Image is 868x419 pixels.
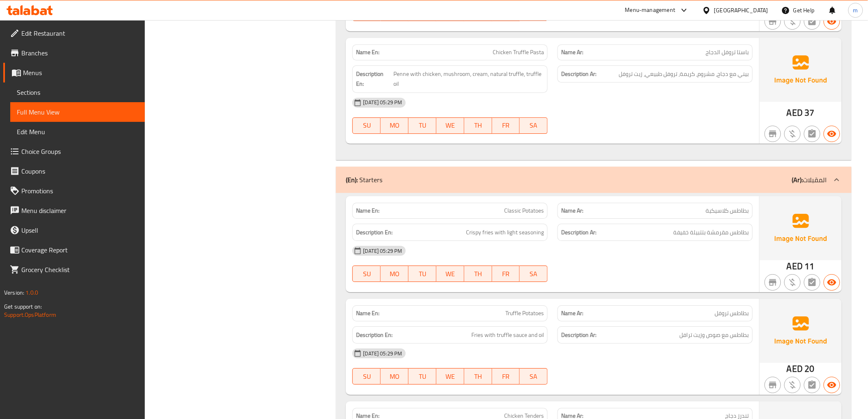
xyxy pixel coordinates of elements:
span: MO [384,119,405,131]
span: [DATE] 05:29 PM [360,350,405,357]
button: WE [436,117,464,134]
img: Ae5nvW7+0k+MAAAAAElFTkSuQmCC [760,299,842,363]
a: Upsell [3,220,145,240]
strong: Name Ar: [561,48,583,57]
strong: Description Ar: [561,69,596,79]
button: Not branch specific item [765,274,781,291]
span: WE [440,268,461,280]
span: بيني مع دجاج، مشروم، كريمة، تروفل طبيعي، زيت تروفل [619,69,749,79]
span: Promotions [21,186,138,196]
span: SA [523,268,544,280]
button: TH [464,117,492,134]
span: WE [440,119,461,131]
span: 1.0.0 [25,287,38,298]
button: Available [824,274,840,291]
span: TU [412,268,433,280]
button: TU [409,266,436,282]
button: Not branch specific item [765,377,781,393]
span: 20 [805,361,815,377]
span: SU [356,268,377,280]
span: Coverage Report [21,245,138,255]
button: Not has choices [804,377,820,393]
a: Edit Menu [10,122,145,142]
button: SA [520,117,548,134]
span: TU [412,371,433,382]
strong: Name En: [356,309,379,318]
a: Coupons [3,161,145,181]
button: WE [436,368,464,385]
a: Branches [3,43,145,63]
a: Menu disclaimer [3,201,145,220]
img: Ae5nvW7+0k+MAAAAAElFTkSuQmCC [760,38,842,102]
span: 37 [805,105,815,121]
button: Not has choices [804,126,820,142]
span: WE [440,371,461,382]
span: Upsell [21,225,138,235]
span: 11 [805,258,815,274]
button: Available [824,377,840,393]
span: Edit Restaurant [21,28,138,38]
span: TH [468,371,489,382]
strong: Description En: [356,330,393,340]
span: Branches [21,48,138,58]
strong: Name Ar: [561,309,583,318]
button: Not branch specific item [765,13,781,30]
span: Menu disclaimer [21,206,138,215]
span: Get support on: [4,301,42,312]
span: FR [496,119,517,131]
span: Edit Menu [17,127,138,137]
button: Purchased item [784,377,801,393]
span: Grocery Checklist [21,265,138,275]
span: بطاطس كلاسيكية [706,206,749,215]
span: بطاطس تروفل [715,309,749,318]
span: FR [496,268,517,280]
button: MO [381,368,409,385]
span: Full Menu View [17,107,138,117]
button: Not has choices [804,13,820,30]
div: (En): Starters(Ar):المقبلات [336,167,851,193]
a: Coverage Report [3,240,145,260]
div: [GEOGRAPHIC_DATA] [714,6,768,15]
span: Truffle Potatoes [505,309,544,318]
button: TH [464,266,492,282]
span: [DATE] 05:29 PM [360,247,405,255]
button: FR [492,368,520,385]
b: (Ar): [792,174,803,186]
strong: Description Ar: [561,227,596,238]
p: المقبلات [792,175,827,185]
span: Version: [4,287,24,298]
strong: Description En: [356,69,392,89]
a: Edit Restaurant [3,23,145,43]
span: AED [787,258,803,274]
button: Available [824,13,840,30]
span: Fries with truffle sauce and oil [471,330,544,340]
span: Sections [17,87,138,97]
button: FR [492,266,520,282]
span: Menus [23,68,138,78]
a: Choice Groups [3,142,145,161]
strong: Description En: [356,227,393,238]
img: Ae5nvW7+0k+MAAAAAElFTkSuQmCC [760,196,842,260]
strong: Name En: [356,206,379,215]
button: SU [352,266,381,282]
strong: Description Ar: [561,330,596,340]
button: MO [381,117,409,134]
button: TH [464,368,492,385]
button: Not branch specific item [765,126,781,142]
a: Support.OpsPlatform [4,309,56,320]
span: FR [496,371,517,382]
a: Full Menu View [10,102,145,122]
div: Menu-management [625,5,676,15]
span: SU [356,371,377,382]
span: Choice Groups [21,147,138,156]
span: Coupons [21,166,138,176]
span: m [853,6,858,15]
a: Grocery Checklist [3,260,145,279]
button: Available [824,126,840,142]
span: AED [787,105,803,121]
button: SA [520,368,548,385]
button: Purchased item [784,13,801,30]
button: FR [492,117,520,134]
b: (En): [346,174,358,186]
span: Classic Potatoes [504,206,544,215]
